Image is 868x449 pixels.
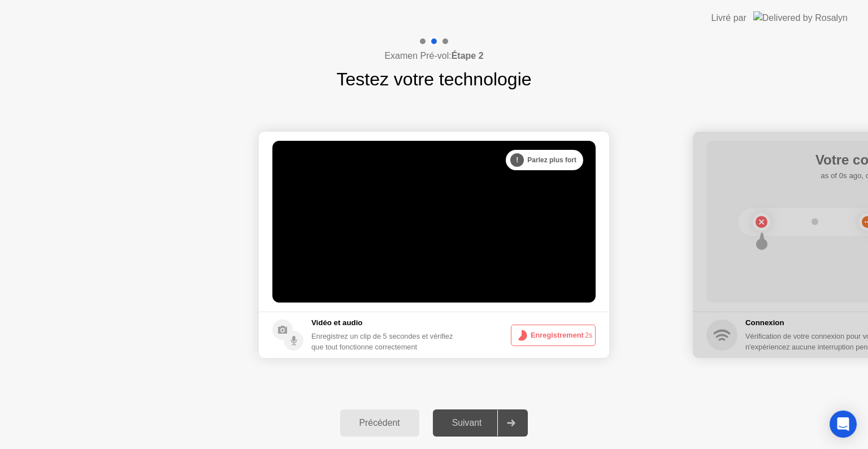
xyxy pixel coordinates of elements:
[311,331,462,352] div: Enregistrez un clip de 5 secondes et vérifiez que tout fonctionne correctement
[344,418,416,428] div: Précédent
[340,409,419,437] button: Précédent
[311,317,462,329] h5: Vidéo et audio
[830,411,857,438] div: Open Intercom Messenger
[384,49,483,63] h4: Examen Pré-vol:
[336,66,531,93] h1: Testez votre technologie
[511,325,596,346] button: Enregistrement2s
[452,51,484,61] b: Étape 2
[436,418,498,428] div: Suivant
[753,11,848,24] img: Delivered by Rosalyn
[433,409,528,437] button: Suivant
[711,11,747,25] div: Livré par
[585,331,593,339] span: 2s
